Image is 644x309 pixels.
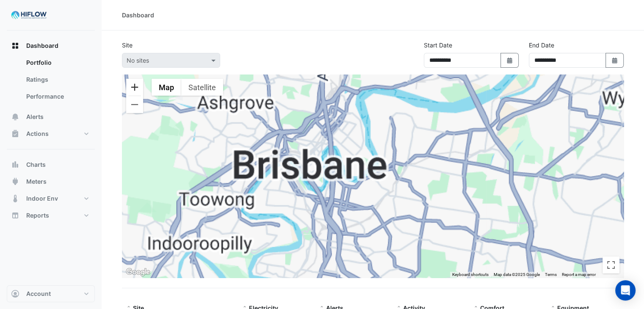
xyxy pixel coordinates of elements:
[11,113,19,121] app-icon: Alerts
[26,194,58,203] span: Indoor Env
[126,79,143,96] button: Zoom in
[7,207,95,224] button: Reports
[152,79,181,96] button: Show street map
[11,130,19,138] app-icon: Actions
[26,113,44,121] span: Alerts
[19,88,95,105] a: Performance
[7,108,95,125] button: Alerts
[7,37,95,54] button: Dashboard
[7,173,95,190] button: Meters
[19,54,95,71] a: Portfolio
[545,272,557,277] a: Terms (opens in new tab)
[11,160,19,169] app-icon: Charts
[26,130,49,138] span: Actions
[11,211,19,220] app-icon: Reports
[124,267,152,278] img: Google
[7,156,95,173] button: Charts
[506,57,514,64] fa-icon: Select Date
[11,41,19,50] app-icon: Dashboard
[7,125,95,142] button: Actions
[126,96,143,113] button: Zoom out
[424,41,452,50] label: Start Date
[603,257,619,273] button: Toggle fullscreen view
[122,41,133,50] label: Site
[7,285,95,302] button: Account
[529,41,554,50] label: End Date
[11,177,19,186] app-icon: Meters
[26,177,47,186] span: Meters
[124,267,152,278] a: Open this area in Google Maps (opens a new window)
[26,290,51,298] span: Account
[19,71,95,88] a: Ratings
[611,57,619,64] fa-icon: Select Date
[26,211,49,220] span: Reports
[494,272,540,277] span: Map data ©2025 Google
[181,79,223,96] button: Show satellite imagery
[615,280,636,301] div: Open Intercom Messenger
[26,41,58,50] span: Dashboard
[452,272,489,278] button: Keyboard shortcuts
[7,54,95,108] div: Dashboard
[26,160,46,169] span: Charts
[11,194,19,203] app-icon: Indoor Env
[7,190,95,207] button: Indoor Env
[10,7,48,24] img: Company Logo
[122,11,154,19] div: Dashboard
[562,272,596,277] a: Report a map error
